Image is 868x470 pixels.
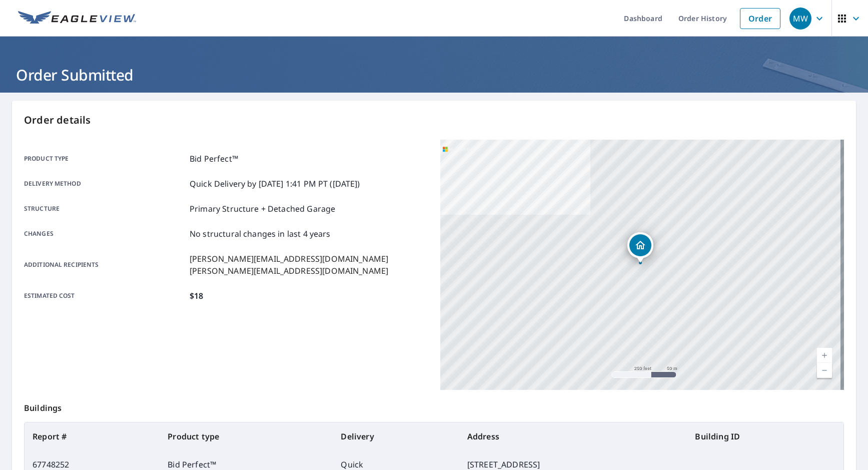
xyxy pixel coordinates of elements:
[687,422,843,450] th: Building ID
[24,390,844,422] p: Buildings
[333,422,459,450] th: Delivery
[190,153,238,165] p: Bid Perfect™
[25,422,160,450] th: Report #
[190,203,335,215] p: Primary Structure + Detached Garage
[24,203,186,215] p: Structure
[190,265,388,277] p: [PERSON_NAME][EMAIL_ADDRESS][DOMAIN_NAME]
[24,113,844,128] p: Order details
[18,11,136,26] img: EV Logo
[190,290,203,302] p: $18
[459,422,687,450] th: Address
[789,8,811,30] div: MW
[24,178,186,190] p: Delivery method
[817,348,832,363] a: Current Level 17, Zoom In
[24,253,186,277] p: Additional recipients
[627,232,653,263] div: Dropped pin, building 1, Residential property, 4512 15th St Lubbock, TX 79416
[24,290,186,302] p: Estimated cost
[24,153,186,165] p: Product type
[24,228,186,240] p: Changes
[740,8,780,29] a: Order
[190,178,360,190] p: Quick Delivery by [DATE] 1:41 PM PT ([DATE])
[190,228,331,240] p: No structural changes in last 4 years
[190,253,388,265] p: [PERSON_NAME][EMAIL_ADDRESS][DOMAIN_NAME]
[817,363,832,378] a: Current Level 17, Zoom Out
[12,65,856,85] h1: Order Submitted
[160,422,333,450] th: Product type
